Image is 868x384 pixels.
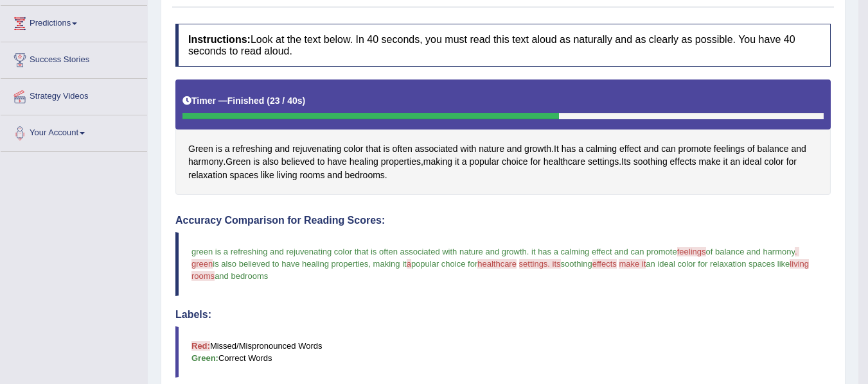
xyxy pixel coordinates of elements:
span: Click to see word definition [292,142,341,156]
span: Click to see word definition [698,155,720,169]
span: Click to see word definition [578,142,583,156]
span: Click to see word definition [507,142,522,156]
span: Click to see word definition [423,155,452,169]
blockquote: Missed/Mispronounced Words Correct Words [175,326,831,378]
span: Click to see word definition [757,142,789,156]
a: Predictions [1,6,147,38]
b: Green: [191,353,218,363]
span: Click to see word definition [661,142,676,156]
span: Click to see word definition [261,169,274,182]
b: ( [267,96,270,106]
span: Click to see word definition [670,155,696,169]
span: Click to see word definition [723,155,728,169]
span: Click to see word definition [586,142,617,156]
span: Click to see word definition [678,142,711,156]
span: Click to see word definition [455,155,459,169]
h5: Timer — [182,96,305,106]
span: Click to see word definition [230,169,258,182]
span: Click to see word definition [554,142,559,156]
span: Click to see word definition [188,142,213,156]
h4: Look at the text below. In 40 seconds, you must read this text aloud as naturally and as clearly ... [175,24,831,67]
span: Click to see word definition [714,142,745,156]
span: Click to see word definition [384,142,390,156]
span: Click to see word definition [327,169,342,182]
span: and bedrooms [215,271,268,281]
span: Click to see word definition [233,142,272,156]
span: Click to see word definition [544,155,585,169]
span: . [527,247,529,256]
span: Click to see word definition [588,155,619,169]
span: Click to see word definition [275,142,290,156]
a: Success Stories [1,42,147,74]
span: healthcare [477,259,517,269]
span: is also believed to have healing properties [213,259,368,269]
span: Click to see word definition [381,155,421,169]
span: Click to see word definition [530,155,540,169]
span: Click to see word definition [253,155,260,169]
span: soothing [561,259,592,269]
a: Strategy Videos [1,79,147,111]
span: Click to see word definition [415,142,458,156]
span: making it [373,259,407,269]
span: Click to see word definition [366,142,380,156]
span: Click to see word definition [786,155,797,169]
span: Click to see word definition [562,142,576,156]
span: Click to see word definition [300,169,325,182]
span: Click to see word definition [764,155,783,169]
b: ) [303,96,306,106]
span: of balance and harmony [706,247,795,256]
span: green is a refreshing and rejuvenating color that is often associated with nature and growth [191,247,527,256]
span: Click to see word definition [393,142,412,156]
span: Click to see word definition [226,155,251,169]
span: an ideal color for relaxation spaces like [646,259,790,269]
span: popular choice for [411,259,477,269]
span: Click to see word definition [792,142,806,156]
span: Click to see word definition [327,155,346,169]
b: 23 / 40s [270,96,303,106]
span: Click to see word definition [350,155,378,169]
span: Click to see word definition [317,155,325,169]
span: , [368,259,371,269]
span: Click to see word definition [479,142,504,156]
h4: Labels: [175,309,831,321]
b: Finished [227,96,265,106]
span: Click to see word definition [747,142,755,156]
span: Click to see word definition [344,142,363,156]
span: Click to see word definition [524,142,551,156]
span: Click to see word definition [345,169,385,182]
span: Click to see word definition [619,142,641,156]
span: effects [592,259,617,269]
span: Click to see word definition [462,155,467,169]
span: Click to see word definition [277,169,297,182]
span: feelings [677,247,706,256]
span: settings. its [519,259,561,269]
span: Click to see word definition [281,155,315,169]
span: Click to see word definition [216,142,222,156]
b: Red: [191,341,210,351]
div: . . , . . [175,79,831,194]
span: Click to see word definition [502,155,527,169]
span: a [407,259,411,269]
span: living [790,259,809,269]
span: Click to see word definition [262,155,279,169]
b: Instructions: [188,34,251,45]
span: Click to see word definition [225,142,230,156]
span: Click to see word definition [469,155,499,169]
span: Click to see word definition [188,155,223,169]
span: it has a calming effect and can promote [531,247,677,256]
span: Click to see word definition [460,142,476,156]
span: Click to see word definition [188,169,227,182]
h4: Accuracy Comparison for Reading Scores: [175,215,831,226]
span: Click to see word definition [621,155,631,169]
a: Your Account [1,115,147,147]
span: Click to see word definition [633,155,668,169]
span: Click to see word definition [730,155,740,169]
span: make it [619,259,646,269]
span: Click to see word definition [743,155,762,169]
span: rooms [191,271,215,281]
span: Click to see word definition [644,142,659,156]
